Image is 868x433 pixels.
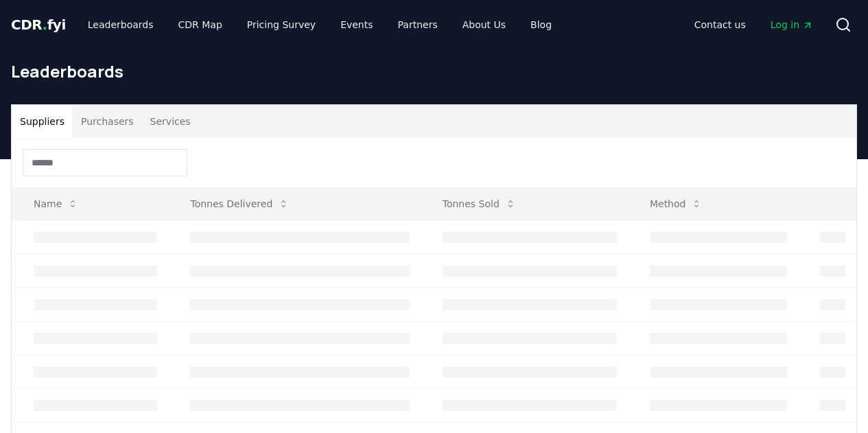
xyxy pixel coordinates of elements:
button: Tonnes Sold [432,190,527,218]
a: Leaderboards [77,12,165,37]
a: Events [329,12,384,37]
button: Method [639,190,714,218]
a: Contact us [683,12,757,37]
h1: Leaderboards [11,60,857,82]
a: CDR.fyi [11,15,66,34]
span: Log in [771,18,813,32]
span: . [43,16,47,33]
a: Partners [387,12,449,37]
button: Services [142,105,199,138]
a: Log in [760,12,824,37]
button: Purchasers [73,105,142,138]
a: About Us [451,12,517,37]
nav: Main [683,12,824,37]
a: Blog [519,12,563,37]
a: Pricing Survey [236,12,327,37]
span: CDR fyi [11,16,66,33]
button: Name [23,190,89,218]
a: CDR Map [167,12,233,37]
button: Tonnes Delivered [179,190,300,218]
nav: Main [77,12,563,37]
button: Suppliers [12,105,73,138]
